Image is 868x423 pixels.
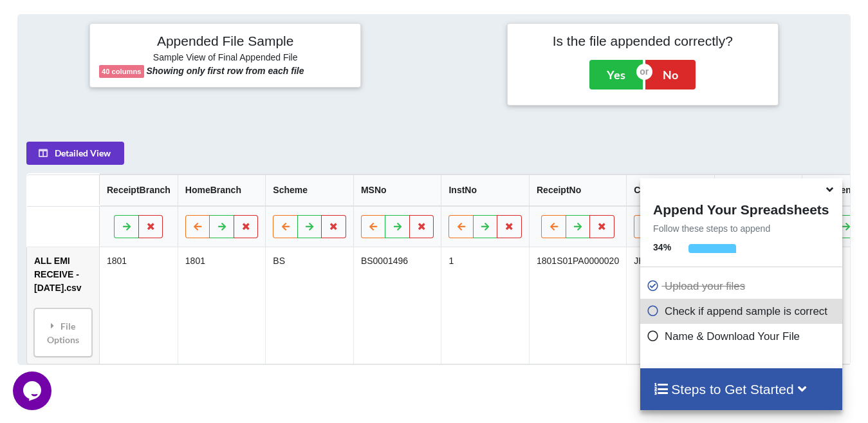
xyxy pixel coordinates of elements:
p: Follow these steps to append [640,222,842,235]
button: No [645,60,696,89]
td: 1801S01PA0000020 [529,247,626,364]
td: 1 [441,247,529,364]
h4: Steps to Get Started [653,381,829,397]
h6: Sample View of Final Appended File [99,52,351,65]
b: 40 columns [102,68,142,75]
th: CustAcc [626,174,714,206]
td: BS0001496 [353,247,441,364]
th: ReceiptNo [529,174,626,206]
button: Detailed View [26,142,124,165]
td: JHY2438751 [626,247,714,364]
th: HomeBranch [178,174,266,206]
p: Check if append sample is correct [647,303,838,319]
td: 1801 [178,247,266,364]
div: File Options [38,312,88,353]
b: Showing only first row from each file [146,66,304,76]
th: ReceiptBranch [99,174,178,206]
p: Upload your files [647,278,838,294]
b: 34 % [653,242,671,252]
th: CustTypeName [714,174,802,206]
iframe: chat widget [13,371,54,410]
th: MSNo [353,174,441,206]
th: InstNo [441,174,529,206]
h4: Is the file appended correctly? [517,33,769,49]
h4: Appended File Sample [99,33,351,51]
th: Scheme [265,174,353,206]
td: BS [265,247,353,364]
p: Name & Download Your File [647,328,838,344]
button: Yes [589,60,643,89]
h4: Append Your Spreadsheets [640,198,842,218]
td: 1801 [99,247,178,364]
td: ALL EMI RECEIVE - [DATE].csv [27,247,99,364]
